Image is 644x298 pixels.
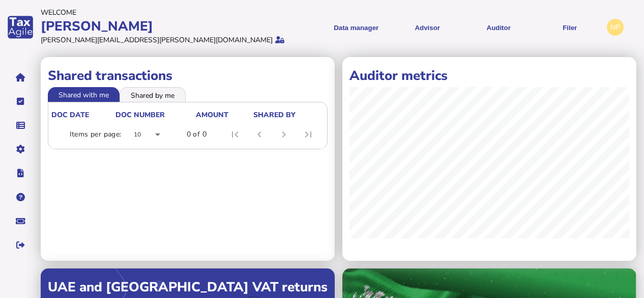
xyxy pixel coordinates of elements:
[296,122,320,147] button: Last page
[349,67,629,85] h1: Auditor metrics
[41,17,299,35] div: [PERSON_NAME]
[253,110,323,120] div: shared by
[120,87,186,101] li: Shared by me
[395,15,459,40] button: Shows a dropdown of VAT Advisor options
[10,162,31,184] button: Developer hub links
[196,110,252,120] div: Amount
[196,110,228,120] div: Amount
[187,129,207,140] div: 0 of 0
[10,91,31,112] button: Tasks
[10,67,31,88] button: Home
[10,186,31,208] button: Help pages
[51,110,89,120] div: doc date
[607,19,624,36] div: Profile settings
[51,110,114,120] div: doc date
[272,122,296,147] button: Next page
[48,67,328,85] h1: Shared transactions
[10,234,31,256] button: Sign out
[16,125,25,126] i: Data manager
[223,122,247,147] button: First page
[10,210,31,232] button: Raise a support ticket
[48,87,120,101] li: Shared with me
[10,115,31,136] button: Data manager
[247,122,272,147] button: Previous page
[70,129,122,140] div: Items per page:
[275,36,284,43] i: Protected by 2-step verification
[466,15,531,40] button: Auditor
[10,139,31,160] button: Manage settings
[115,110,194,120] div: doc number
[538,15,602,40] button: Filer
[41,8,299,17] div: Welcome
[324,15,388,40] button: Shows a dropdown of Data manager options
[253,110,296,120] div: shared by
[115,110,165,120] div: doc number
[41,35,273,45] div: [PERSON_NAME][EMAIL_ADDRESS][PERSON_NAME][DOMAIN_NAME]
[304,15,602,40] menu: navigate products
